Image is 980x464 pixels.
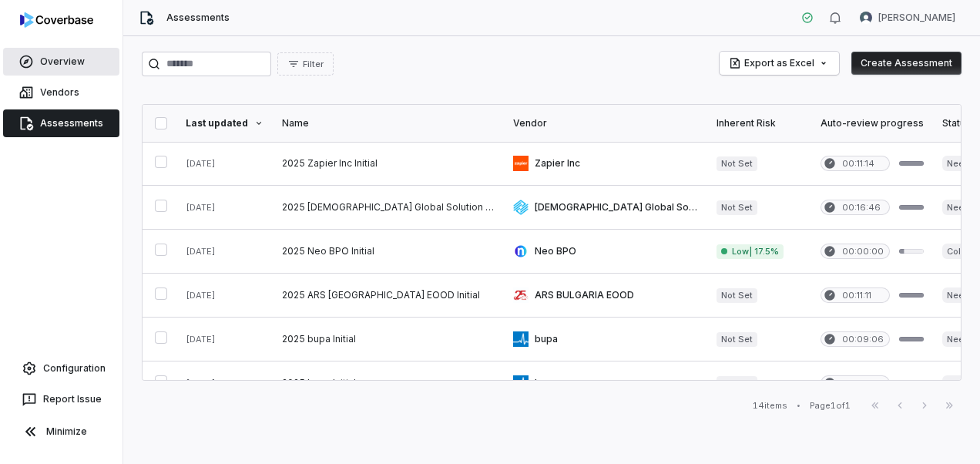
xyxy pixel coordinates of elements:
[186,117,263,129] div: Last updated
[6,355,116,382] a: Configuration
[6,416,116,447] button: Minimize
[282,117,495,129] div: Name
[851,52,962,75] button: Create Assessment
[720,52,839,75] button: Export as Excel
[3,109,119,137] a: Assessments
[303,59,324,70] span: Filter
[851,6,965,29] button: Madhavi Dasu avatar[PERSON_NAME]
[277,52,334,76] button: Filter
[810,400,851,412] div: Page 1 of 1
[20,12,93,28] img: logo-D7KZi-bG.svg
[166,12,230,24] span: Assessments
[513,117,698,129] div: Vendor
[6,385,116,413] button: Report Issue
[3,79,119,106] a: Vendors
[717,117,802,129] div: Inherent Risk
[821,117,924,129] div: Auto-review progress
[878,12,955,24] span: [PERSON_NAME]
[797,400,800,411] div: •
[860,12,872,24] img: Madhavi Dasu avatar
[753,400,787,412] div: 14 items
[3,48,119,76] a: Overview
